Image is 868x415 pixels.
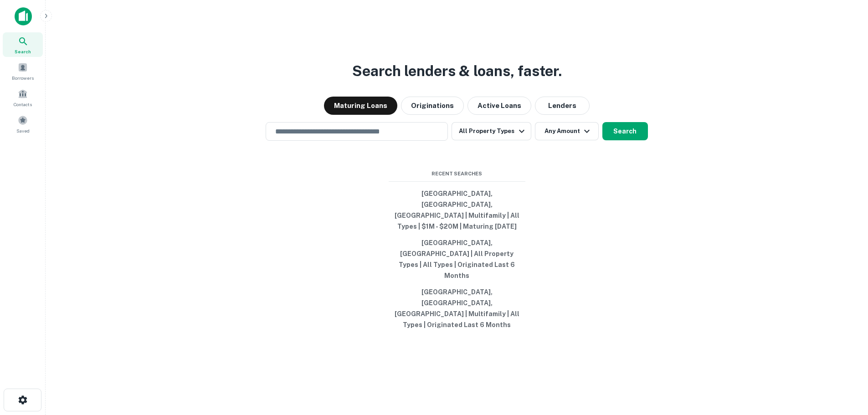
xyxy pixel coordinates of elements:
button: [GEOGRAPHIC_DATA], [GEOGRAPHIC_DATA] | All Property Types | All Types | Originated Last 6 Months [389,235,525,284]
a: Search [3,32,43,57]
button: Any Amount [535,122,599,140]
span: Saved [16,127,30,134]
iframe: Chat Widget [822,313,868,357]
img: capitalize-icon.png [15,7,32,26]
span: Search [15,48,31,55]
a: Saved [3,112,43,136]
button: Search [602,122,648,140]
a: Contacts [3,85,43,110]
button: [GEOGRAPHIC_DATA], [GEOGRAPHIC_DATA], [GEOGRAPHIC_DATA] | Multifamily | All Types | $1M - $20M | ... [389,185,525,235]
button: [GEOGRAPHIC_DATA], [GEOGRAPHIC_DATA], [GEOGRAPHIC_DATA] | Multifamily | All Types | Originated La... [389,284,525,333]
button: Active Loans [467,97,531,115]
button: All Property Types [452,122,531,140]
button: Lenders [535,97,590,115]
button: Originations [401,97,464,115]
a: Borrowers [3,59,43,83]
span: Recent Searches [389,170,525,178]
span: Contacts [14,101,32,108]
span: Borrowers [12,74,34,82]
h3: Search lenders & loans, faster. [352,60,562,82]
button: Maturing Loans [324,97,397,115]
